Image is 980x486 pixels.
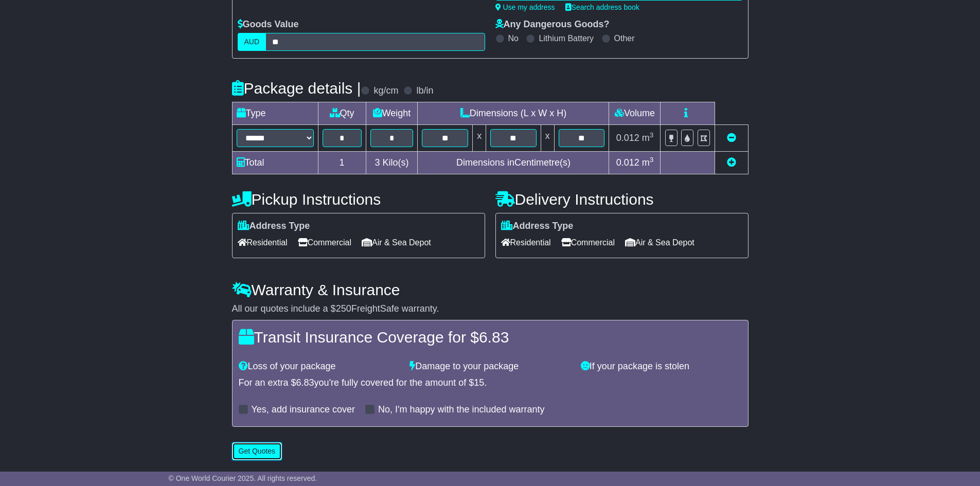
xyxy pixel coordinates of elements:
[508,33,519,43] label: No
[378,404,545,416] label: No, I'm happy with the included warranty
[238,221,310,232] label: Address Type
[565,3,639,11] a: Search address book
[252,404,355,416] label: Yes, add insurance cover
[375,157,380,168] span: 3
[642,133,654,143] span: m
[232,102,318,125] td: Type
[576,361,747,372] div: If your package is stolen
[298,235,351,250] span: Commercial
[650,131,654,139] sup: 3
[501,235,551,250] span: Residential
[642,157,654,168] span: m
[239,377,742,389] div: For an extra $ you're fully covered for the amount of $ .
[234,361,405,372] div: Loss of your package
[495,3,555,11] a: Use my address
[616,133,639,143] span: 0.012
[366,102,418,125] td: Weight
[418,102,609,125] td: Dimensions (L x W x H)
[232,281,749,298] h4: Warranty & Insurance
[232,191,485,208] h4: Pickup Instructions
[501,221,574,232] label: Address Type
[238,33,266,51] label: AUD
[474,377,484,388] span: 15
[239,329,742,346] h4: Transit Insurance Coverage for $
[296,377,314,388] span: 6.83
[650,156,654,164] sup: 3
[609,102,661,125] td: Volume
[539,33,594,43] label: Lithium Battery
[404,361,576,372] div: Damage to your package
[416,85,433,97] label: lb/in
[727,157,736,168] a: Add new item
[232,442,282,460] button: Get Quotes
[495,19,610,30] label: Any Dangerous Goods?
[169,474,317,482] span: © One World Courier 2025. All rights reserved.
[318,152,366,174] td: 1
[541,125,554,152] td: x
[625,235,694,250] span: Air & Sea Depot
[232,152,318,174] td: Total
[418,152,609,174] td: Dimensions in Centimetre(s)
[616,157,639,168] span: 0.012
[232,303,749,315] div: All our quotes include a $ FreightSafe warranty.
[232,80,361,97] h4: Package details |
[473,125,486,152] td: x
[362,235,431,250] span: Air & Sea Depot
[495,191,749,208] h4: Delivery Instructions
[614,33,635,43] label: Other
[336,303,351,314] span: 250
[479,329,509,346] span: 6.83
[318,102,366,125] td: Qty
[727,133,736,143] a: Remove this item
[373,85,398,97] label: kg/cm
[366,152,418,174] td: Kilo(s)
[238,235,288,250] span: Residential
[238,19,299,30] label: Goods Value
[561,235,615,250] span: Commercial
